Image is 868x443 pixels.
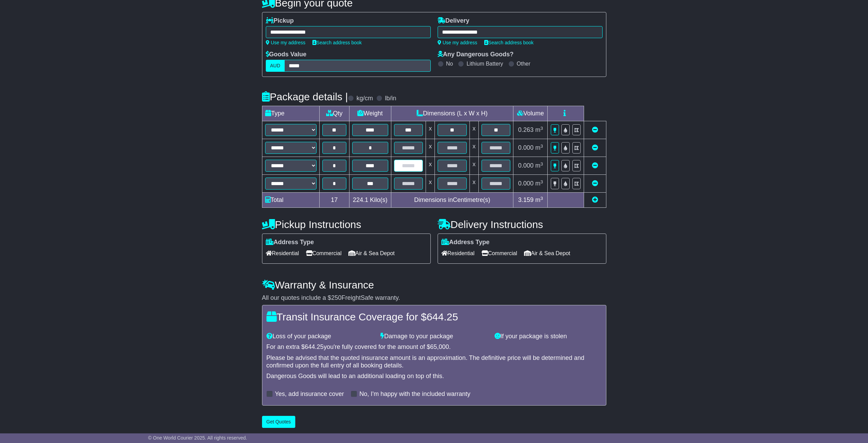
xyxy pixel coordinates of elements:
[540,161,543,167] sup: 3
[518,144,534,151] span: 0.000
[524,248,570,259] span: Air & Sea Depot
[469,139,478,157] td: x
[377,333,491,340] div: Damage to your package
[426,139,435,157] td: x
[438,40,477,45] a: Use my address
[535,180,543,187] span: m
[484,40,534,45] a: Search address book
[518,180,534,187] span: 0.000
[469,157,478,175] td: x
[426,175,435,193] td: x
[469,175,478,193] td: x
[385,95,396,102] label: lb/in
[262,294,606,302] div: All our quotes include a $ FreightSafe warranty.
[266,343,602,351] div: For an extra $ you're fully covered for the amount of $ .
[262,91,348,102] h4: Package details |
[446,60,453,67] label: No
[540,179,543,184] sup: 3
[266,51,307,58] label: Goods Value
[391,106,513,121] td: Dimensions (L x W x H)
[262,106,319,121] td: Type
[466,60,503,67] label: Lithium Battery
[353,196,368,203] span: 224.1
[262,279,606,291] h4: Warranty & Insurance
[319,193,349,208] td: 17
[148,435,247,441] span: © One World Courier 2025. All rights reserved.
[438,219,606,230] h4: Delivery Instructions
[349,106,391,121] td: Weight
[592,162,598,169] a: Remove this item
[266,354,602,369] div: Please be advised that the quoted insurance amount is an approximation. The definitive price will...
[540,144,543,149] sup: 3
[349,193,391,208] td: Kilo(s)
[430,343,449,350] span: 65,000
[427,311,458,322] span: 644.25
[312,40,362,45] a: Search address book
[518,196,534,203] span: 3.159
[266,40,306,45] a: Use my address
[481,248,517,259] span: Commercial
[535,144,543,151] span: m
[266,373,602,380] div: Dangerous Goods will lead to an additional loading on top of this.
[438,51,514,58] label: Any Dangerous Goods?
[535,196,543,203] span: m
[517,60,531,67] label: Other
[266,248,299,259] span: Residential
[266,17,294,25] label: Pickup
[275,390,344,398] label: Yes, add insurance cover
[592,144,598,151] a: Remove this item
[518,126,534,133] span: 0.263
[263,333,377,340] div: Loss of your package
[331,294,342,301] span: 250
[592,126,598,133] a: Remove this item
[535,126,543,133] span: m
[262,416,296,428] button: Get Quotes
[266,239,314,246] label: Address Type
[441,239,490,246] label: Address Type
[441,248,475,259] span: Residential
[469,121,478,139] td: x
[359,390,471,398] label: No, I'm happy with the included warranty
[426,157,435,175] td: x
[438,17,469,25] label: Delivery
[426,121,435,139] td: x
[319,106,349,121] td: Qty
[305,343,324,350] span: 644.25
[491,333,605,340] div: If your package is stolen
[592,196,598,203] a: Add new item
[306,248,342,259] span: Commercial
[266,311,602,322] h4: Transit Insurance Coverage for $
[592,180,598,187] a: Remove this item
[262,219,431,230] h4: Pickup Instructions
[518,162,534,169] span: 0.000
[540,126,543,131] sup: 3
[348,248,395,259] span: Air & Sea Depot
[535,162,543,169] span: m
[262,193,319,208] td: Total
[356,95,373,102] label: kg/cm
[513,106,548,121] td: Volume
[266,60,285,72] label: AUD
[391,193,513,208] td: Dimensions in Centimetre(s)
[540,196,543,201] sup: 3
